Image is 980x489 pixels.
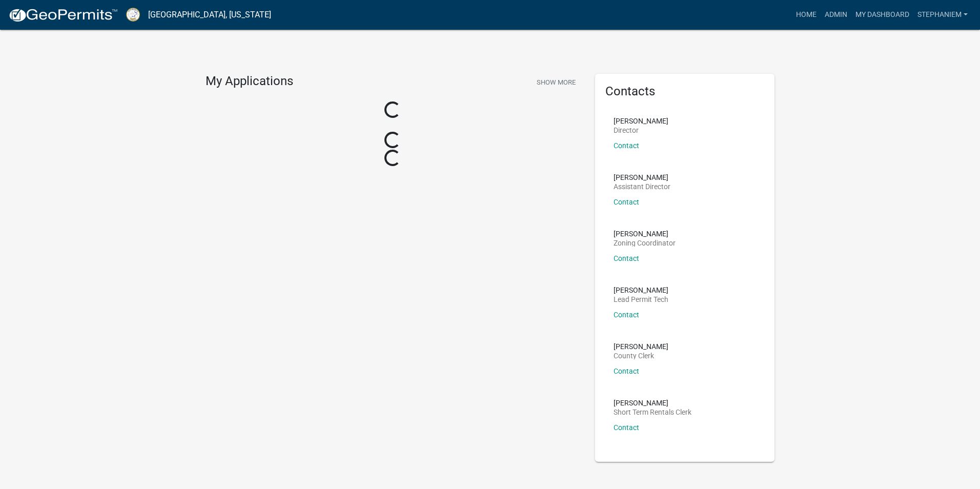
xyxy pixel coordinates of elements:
h5: Contacts [605,84,764,99]
p: [PERSON_NAME] [614,399,691,406]
a: Contact [614,198,639,206]
p: County Clerk [614,352,668,359]
a: Contact [614,254,639,262]
img: Putnam County, Georgia [126,8,140,22]
p: Lead Permit Tech [614,296,668,303]
p: [PERSON_NAME] [614,174,670,181]
p: Assistant Director [614,183,670,190]
p: Director [614,127,668,134]
a: StephanieM [913,5,972,25]
button: Show More [533,74,580,91]
p: Zoning Coordinator [614,239,676,247]
a: Contact [614,141,639,150]
p: [PERSON_NAME] [614,287,668,294]
p: [PERSON_NAME] [614,230,676,237]
a: Contact [614,367,639,375]
a: Home [792,5,821,25]
a: Admin [821,5,851,25]
a: My Dashboard [851,5,913,25]
p: [PERSON_NAME] [614,117,668,125]
p: Short Term Rentals Clerk [614,409,691,416]
p: [PERSON_NAME] [614,343,668,350]
h4: My Applications [206,74,293,89]
a: Contact [614,423,639,432]
a: Contact [614,311,639,319]
a: [GEOGRAPHIC_DATA], [US_STATE] [148,6,271,24]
